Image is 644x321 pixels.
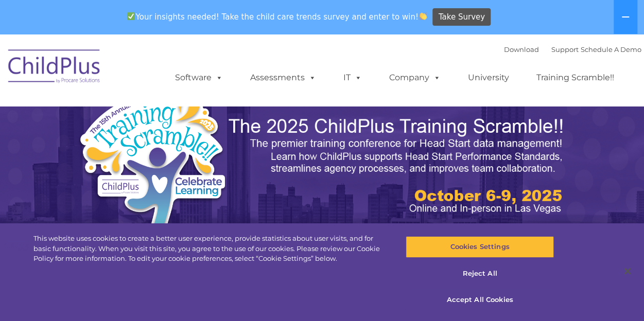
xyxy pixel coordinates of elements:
button: Accept All Cookies [406,289,554,311]
a: Software [165,67,233,88]
button: Close [616,260,639,282]
a: Support [551,45,579,53]
span: Take Survey [439,8,485,26]
font: | [504,45,641,53]
span: Phone number [143,110,187,118]
a: University [458,67,519,88]
div: This website uses cookies to create a better user experience, provide statistics about user visit... [33,234,387,264]
a: Schedule A Demo [581,45,641,53]
img: 👏 [419,12,427,20]
a: Training Scramble!! [526,67,624,88]
span: Your insights needed! Take the child care trends survey and enter to win! [123,7,431,27]
a: Assessments [240,67,326,88]
a: Take Survey [432,8,491,26]
button: Cookies Settings [406,236,554,258]
button: Reject All [406,263,554,284]
img: ✅ [127,12,135,20]
a: Download [504,45,539,53]
a: IT [333,67,372,88]
img: ChildPlus by Procare Solutions [3,42,106,94]
span: Last name [143,68,175,76]
a: Company [379,67,451,88]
